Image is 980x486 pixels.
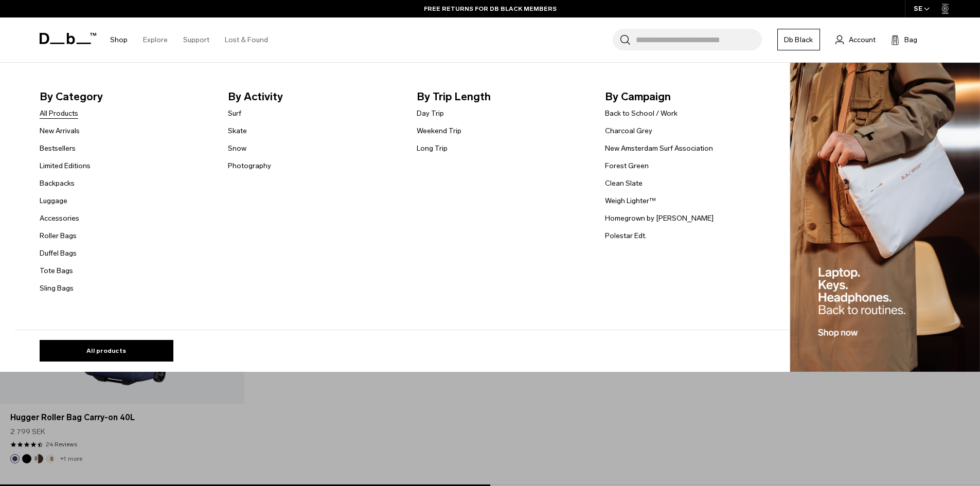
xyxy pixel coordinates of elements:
span: By Category [40,88,212,105]
a: Duffel Bags [40,248,77,259]
a: Clean Slate [605,178,643,189]
a: All products [40,340,173,362]
a: Surf [228,108,241,119]
a: Snow [228,143,246,154]
a: Photography [228,160,271,171]
a: Roller Bags [40,230,77,241]
button: Bag [891,33,917,46]
a: Homegrown by [PERSON_NAME] [605,213,714,224]
a: Backpacks [40,178,75,189]
a: New Arrivals [40,125,80,136]
a: Forest Green [605,160,649,171]
a: Lost & Found [225,22,268,58]
a: Charcoal Grey [605,125,652,136]
span: Account [849,34,876,45]
a: Limited Editions [40,160,91,171]
span: By Campaign [605,88,777,105]
a: Luggage [40,195,67,206]
a: Day Trip [417,108,444,119]
a: Support [183,22,209,58]
a: Weekend Trip [417,125,461,136]
a: Bestsellers [40,143,76,154]
a: Skate [228,125,247,136]
span: By Trip Length [417,88,589,105]
span: Bag [904,34,917,45]
a: Tote Bags [40,265,73,276]
span: By Activity [228,88,400,105]
a: Long Trip [417,143,448,154]
a: Db Black [777,29,820,50]
nav: Main Navigation [102,17,276,62]
a: Back to School / Work [605,108,678,119]
a: Shop [110,22,128,58]
a: Polestar Edt. [605,230,647,241]
a: Weigh Lighter™ [605,195,656,206]
a: Sling Bags [40,283,74,294]
a: FREE RETURNS FOR DB BLACK MEMBERS [424,4,557,13]
a: All Products [40,108,78,119]
a: Account [835,33,876,46]
a: Explore [143,22,168,58]
a: Accessories [40,213,79,224]
a: New Amsterdam Surf Association [605,143,713,154]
